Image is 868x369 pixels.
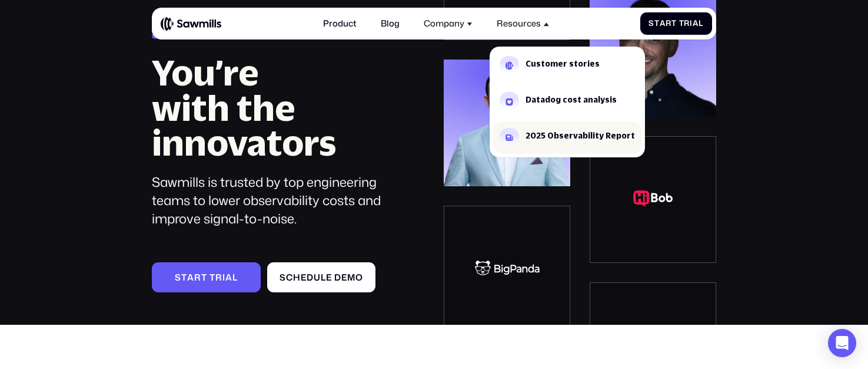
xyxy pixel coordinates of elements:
h1: You’re with the innovators [152,55,405,160]
a: Product [317,12,363,35]
span: i [690,19,693,28]
div: Sawmills is trusted by top engineering teams to lower observability costs and improve signal-to-n... [152,173,405,228]
div: Company [417,12,480,35]
div: Resources [490,12,556,35]
span: t [209,272,215,283]
a: Scheduledemo [267,262,375,292]
span: a [225,272,232,283]
a: Starttrial [152,262,260,292]
span: t [181,272,187,283]
span: d [307,272,314,283]
span: a [660,19,666,28]
span: d [334,272,341,283]
span: m [347,272,355,283]
span: c [286,272,293,283]
span: e [301,272,307,283]
img: customer photo [444,57,570,184]
span: T [679,19,684,28]
div: Datadog cost analysis [526,96,617,104]
div: Company [424,18,464,29]
span: r [684,19,690,28]
a: Customer stories [493,50,641,82]
span: S [648,19,654,28]
span: e [326,272,332,283]
span: S [175,272,181,283]
span: l [232,272,238,283]
div: Customer stories [526,60,600,68]
a: 2025 Observability Report [493,121,641,154]
span: e [341,272,347,283]
nav: Resources [490,35,644,157]
span: h [293,272,301,283]
span: l [699,19,703,28]
span: S [280,272,286,283]
a: Datadog cost analysis [493,85,641,118]
span: a [693,19,699,28]
div: Open Intercom Messenger [828,329,856,357]
span: i [222,272,225,283]
div: Resources [497,18,541,29]
span: a [187,272,194,283]
a: StartTrial [640,12,712,35]
span: o [355,272,363,283]
span: r [666,19,671,28]
span: t [654,19,660,28]
span: t [671,19,677,28]
div: customer stories [164,30,274,42]
span: r [194,272,201,283]
div: 2025 Observability Report [526,132,635,140]
span: t [201,272,207,283]
span: l [321,272,326,283]
span: u [314,272,321,283]
a: Blog [374,12,406,35]
span: r [215,272,222,283]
